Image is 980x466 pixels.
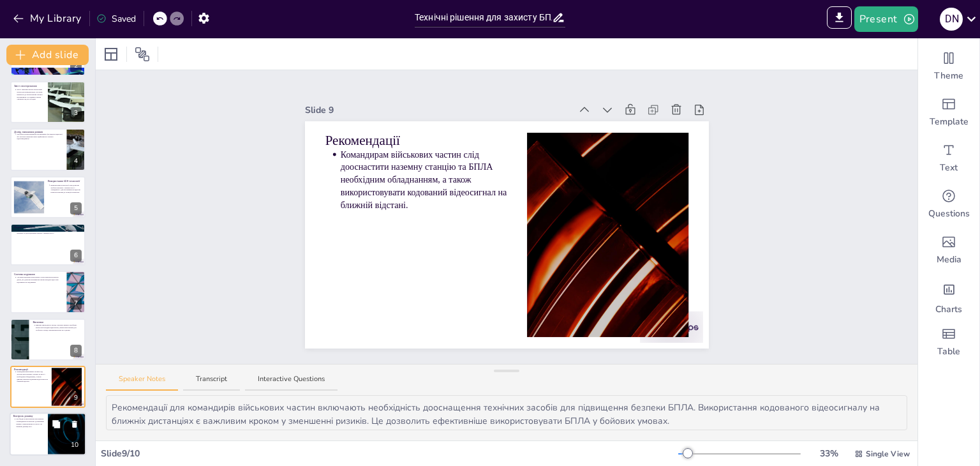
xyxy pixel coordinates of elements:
div: 5 [70,202,82,214]
p: Система кодування [14,273,63,276]
div: 3 [10,81,85,123]
p: Зміст спостереження [14,84,44,88]
div: 8 [10,319,85,361]
div: 4 [70,155,82,167]
div: 33 % [813,447,844,460]
span: Template [930,116,969,128]
button: Speaker Notes [106,374,178,391]
p: Контроль режиму [13,415,44,419]
textarea: Рекомендації для командирів військових частин включають необхідність дооснащення технічних засобі... [106,395,907,430]
div: 8 [70,345,82,357]
p: Рекомендації [325,131,507,150]
div: Slide 9 [305,103,571,117]
span: Questions [928,207,970,220]
div: 7 [10,271,85,313]
div: Change the overall theme [918,43,979,89]
p: Рекомендації [14,368,48,372]
p: Командирам військових частин слід дооснастити наземну станцію та БПЛА необхідним обладнанням, а т... [340,148,507,211]
p: Використання даного методу частково вирішує проблему аналогової передачі відеоканалу, зменшуючи р... [36,324,82,331]
div: 6 [70,250,82,262]
div: 7 [70,297,82,310]
p: Система кодування інтегрована з польотним контролером дрона, що дозволяє перемикати режим передач... [17,276,63,283]
div: Add text boxes [918,135,979,181]
div: Get real-time input from your audience [918,181,979,227]
div: 5 [10,176,85,218]
div: Add ready made slides [918,89,979,135]
div: 9 [70,392,82,404]
p: Досвід зменшення ризиків [14,130,63,134]
div: 6 [10,223,85,266]
p: Необхідно контролювати штурманом і командиром розрахунку дотримання режиму переключення і польоту... [16,418,44,428]
span: Position [135,47,150,62]
div: 10 [67,440,82,452]
p: Використання SDR технології [48,179,82,183]
input: Insert title [415,8,552,27]
p: Висновки [33,320,82,324]
button: Add slide [6,45,89,65]
div: 3 [70,107,82,119]
span: Theme [934,70,963,82]
div: Saved [96,12,136,26]
div: Add charts and graphs [918,273,979,319]
p: БПЛА використовують аналоговий сигнал для передачі відео, що може призвести до перехоплення сигна... [17,89,44,100]
p: Проблему можна вирішити організаційно (посадка на відстані) або технічно (використання оцифровано... [17,133,63,140]
span: Table [937,345,960,358]
button: Interactive Questions [245,374,338,391]
button: D N [940,6,963,32]
span: Media [937,253,961,266]
p: Командирам військових частин слід дооснастити наземну станцію та БПЛА необхідним обладнанням, а т... [17,371,48,382]
p: Використання технології SDR дозволяє зробити картинку з камери БПЛА "невидимою" для противника на... [50,184,82,193]
button: My Library [10,8,87,29]
span: Text [940,162,958,174]
button: Transcript [183,374,240,391]
div: 4 [10,128,85,170]
p: Модифікація БПЛА [14,225,82,229]
p: Модифікація включає заміну аналогової камери на цифрову та додавання міні-комп'ютера Raspberry Pi... [17,229,82,234]
span: Charts [935,303,962,316]
div: Add images, graphics, shapes or video [918,227,979,273]
div: Slide 9 / 10 [101,447,678,460]
button: Present [854,6,918,32]
div: D N [940,8,963,31]
div: 10 [10,413,86,456]
span: Export to PowerPoint [827,6,852,32]
button: Delete Slide [67,417,82,432]
span: Single View [866,448,910,460]
div: Layout [101,44,121,64]
div: 2 [70,60,82,72]
div: 9 [10,366,85,408]
div: Add a table [918,319,979,365]
button: Duplicate Slide [48,417,64,432]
